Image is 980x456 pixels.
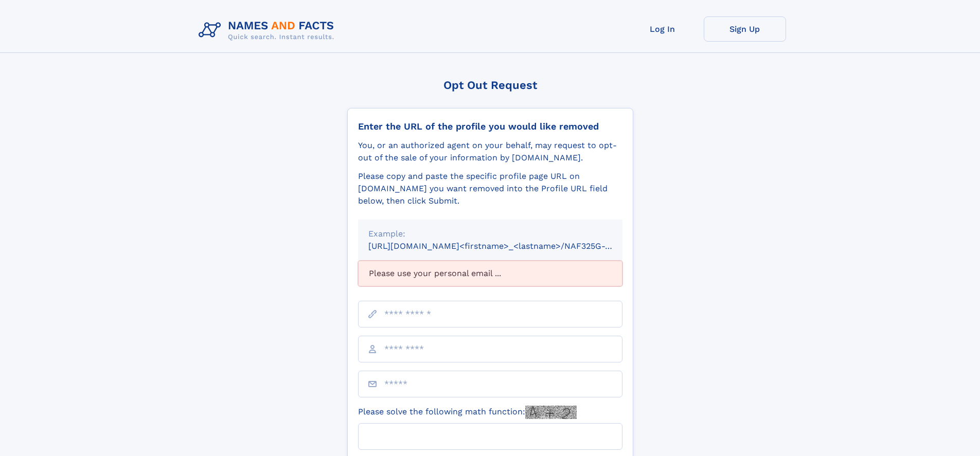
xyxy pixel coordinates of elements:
div: Enter the URL of the profile you would like removed [358,121,622,132]
div: Please use your personal email ... [358,261,622,286]
div: Please copy and paste the specific profile page URL on [DOMAIN_NAME] you want removed into the Pr... [358,170,622,207]
a: Sign Up [704,16,786,42]
div: You, or an authorized agent on your behalf, may request to opt-out of the sale of your informatio... [358,139,622,164]
label: Please solve the following math function: [358,406,577,419]
a: Log In [621,16,704,42]
div: Opt Out Request [347,79,633,92]
div: Example: [368,228,612,240]
small: [URL][DOMAIN_NAME]<firstname>_<lastname>/NAF325G-xxxxxxxx [368,241,642,251]
img: Logo Names and Facts [194,16,343,44]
